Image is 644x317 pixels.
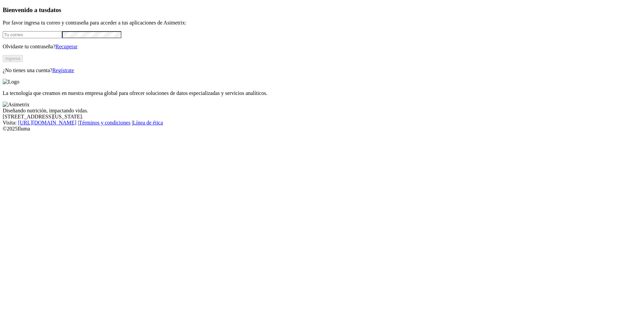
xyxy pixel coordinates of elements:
[3,79,19,85] img: Logo
[3,55,23,62] button: Ingresa
[3,20,641,26] p: Por favor ingresa tu correo y contraseña para acceder a tus aplicaciones de Asimetrix:
[3,31,62,38] input: Tu correo
[3,114,641,120] div: [STREET_ADDRESS][US_STATE].
[133,120,163,125] a: Línea de ética
[52,67,74,73] a: Regístrate
[3,120,641,126] div: Visita : | |
[3,44,641,50] p: Olvidaste tu contraseña?
[3,108,641,114] div: Diseñando nutrición, impactando vidas.
[3,6,641,14] h3: Bienvenido a tus
[18,120,76,125] a: [URL][DOMAIN_NAME]
[55,44,77,49] a: Recuperar
[3,102,30,108] img: Asimetrix
[47,6,61,13] span: datos
[79,120,130,125] a: Términos y condiciones
[3,126,641,132] div: © 2025 Iluma
[3,67,641,73] p: ¿No tienes una cuenta?
[3,90,641,96] p: La tecnología que creamos en nuestra empresa global para ofrecer soluciones de datos especializad...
